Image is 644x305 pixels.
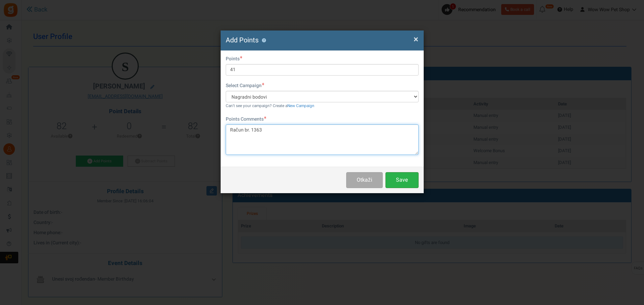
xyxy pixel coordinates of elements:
small: Can't see your campaign? Create a [226,103,314,109]
span: Add Points [226,35,259,45]
label: Points [226,56,242,62]
button: Open LiveChat chat widget [5,3,26,23]
a: New Campaign [287,103,314,109]
button: ? [262,38,266,43]
label: Points Comments [226,116,266,123]
button: Otkaži [346,172,382,188]
button: Save [385,172,419,188]
label: Select Campaign [226,82,264,89]
span: × [414,33,418,46]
